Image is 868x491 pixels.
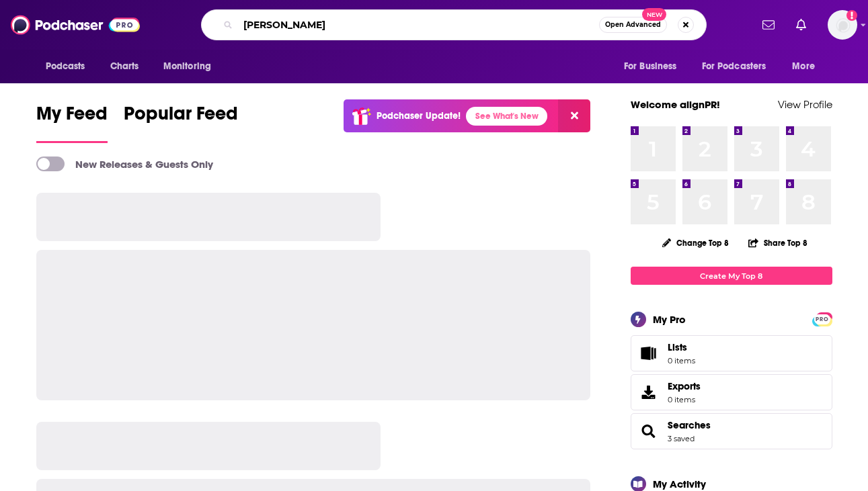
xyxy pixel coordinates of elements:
div: Search podcasts, credits, & more... [201,9,707,40]
button: open menu [783,54,832,79]
span: My Feed [36,102,108,133]
span: Searches [631,413,832,449]
span: Exports [668,380,701,392]
a: Charts [102,54,147,79]
button: open menu [693,54,786,79]
p: Podchaser Update! [377,110,461,122]
a: Show notifications dropdown [791,13,812,36]
a: Show notifications dropdown [757,13,780,36]
button: Open AdvancedNew [599,17,667,33]
span: Exports [635,383,662,402]
a: Create My Top 8 [631,267,832,285]
span: Open Advanced [605,21,661,28]
span: Lists [668,341,695,353]
a: New Releases & Guests Only [36,157,213,171]
svg: Add a profile image [846,10,857,21]
div: My Pro [653,313,686,326]
span: More [792,57,815,76]
span: Monitoring [163,57,211,76]
span: For Business [624,57,677,76]
a: 3 saved [668,434,695,443]
img: User Profile [828,10,857,40]
a: PRO [814,314,830,324]
span: Popular Feed [124,102,238,133]
a: Popular Feed [124,102,238,143]
button: open menu [36,54,103,79]
span: 0 items [668,395,701,404]
button: open menu [615,54,694,79]
input: Search podcasts, credits, & more... [238,14,599,36]
a: View Profile [778,98,832,111]
a: My Feed [36,102,108,143]
span: 0 items [668,356,695,365]
span: Podcasts [46,57,85,76]
span: Logged in as alignPR [828,10,857,40]
a: Lists [631,335,832,371]
div: My Activity [653,478,706,490]
a: Exports [631,374,832,410]
button: Show profile menu [828,10,857,40]
img: Podchaser - Follow, Share and Rate Podcasts [11,12,140,38]
a: Searches [668,419,711,431]
span: New [642,8,666,21]
button: open menu [154,54,229,79]
span: Lists [668,341,687,353]
a: Searches [635,422,662,441]
span: PRO [814,314,830,324]
span: For Podcasters [702,57,766,76]
span: Charts [110,57,139,76]
span: Lists [635,344,662,363]
button: Share Top 8 [748,230,808,256]
a: Welcome alignPR! [631,98,720,111]
a: See What's New [466,107,547,126]
button: Change Top 8 [654,234,738,251]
